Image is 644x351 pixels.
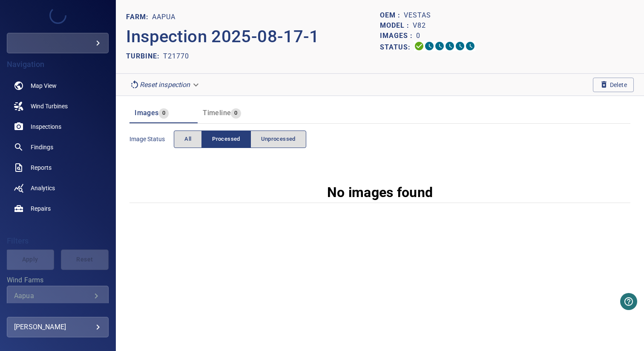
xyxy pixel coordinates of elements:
span: Findings [31,143,53,151]
span: Repairs [31,204,51,213]
span: Timeline [203,109,231,117]
span: Unprocessed [261,134,296,144]
p: Vestas [404,10,431,20]
p: Inspection 2025-08-17-1 [126,24,380,49]
span: Reports [31,163,52,172]
a: analytics noActive [7,178,109,198]
svg: Matching 0% [455,41,465,51]
div: Aapua [14,292,91,300]
p: Model : [380,20,413,31]
span: 0 [159,108,169,118]
h4: Navigation [7,60,109,69]
svg: Data Formatted 0% [424,41,434,51]
svg: Classification 0% [465,41,475,51]
div: kompactaapua [7,33,109,53]
span: Delete [600,80,627,90]
svg: ML Processing 0% [445,41,455,51]
p: Status: [380,41,414,53]
em: Reset inspection [140,81,190,89]
button: Processed [201,131,250,148]
span: Analytics [31,184,55,192]
p: TURBINE: [126,51,163,61]
svg: Selecting 0% [434,41,445,51]
p: FARM: [126,12,152,22]
p: OEM : [380,10,404,20]
span: Map View [31,81,57,90]
div: imageStatus [174,131,306,148]
h4: Filters [7,237,109,245]
div: Reset inspection [126,77,204,92]
p: No images found [327,182,433,203]
button: All [174,131,202,148]
p: 0 [416,31,420,41]
span: Images [135,109,158,117]
span: Processed [212,134,240,144]
div: [PERSON_NAME] [14,320,101,334]
span: All [184,134,191,144]
div: Wind Farms [7,286,109,306]
span: Wind Turbines [31,102,68,110]
button: Unprocessed [250,131,306,148]
a: windturbines noActive [7,96,109,116]
button: Delete [593,78,634,92]
p: Images : [380,31,416,41]
label: Wind Farms [7,277,109,284]
svg: Uploading 100% [414,41,424,51]
p: V82 [413,20,426,31]
a: inspections noActive [7,116,109,137]
span: 0 [231,108,241,118]
span: Image Status [129,135,174,143]
a: map noActive [7,75,109,96]
p: Aapua [152,12,175,22]
a: findings noActive [7,137,109,157]
p: T21770 [163,51,189,61]
a: repairs noActive [7,198,109,219]
span: Inspections [31,122,61,131]
a: reports noActive [7,157,109,178]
